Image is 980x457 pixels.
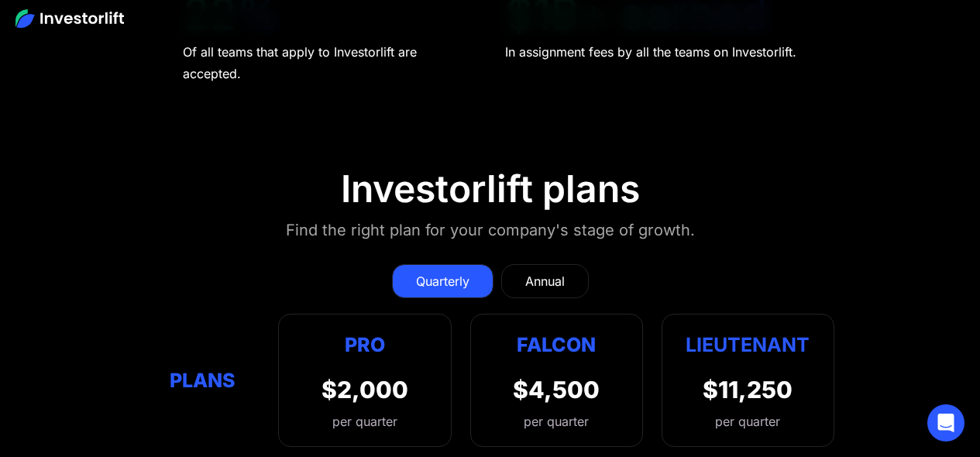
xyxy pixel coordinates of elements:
[322,376,408,404] div: $2,000
[322,330,408,360] div: Pro
[524,412,589,431] div: per quarter
[715,412,780,431] div: per quarter
[525,272,565,290] div: Annual
[341,167,640,211] div: Investorlift plans
[146,365,260,395] div: Plans
[513,376,600,404] div: $4,500
[927,404,965,442] div: Open Intercom Messenger
[286,218,695,242] div: Find the right plan for your company's stage of growth.
[505,41,796,63] div: In assignment fees by all the teams on Investorlift.
[703,376,793,404] div: $11,250
[517,330,596,360] div: Falcon
[416,272,469,290] div: Quarterly
[322,412,408,431] div: per quarter
[686,333,810,356] strong: Lieutenant
[183,41,476,84] div: Of all teams that apply to Investorlift are accepted.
